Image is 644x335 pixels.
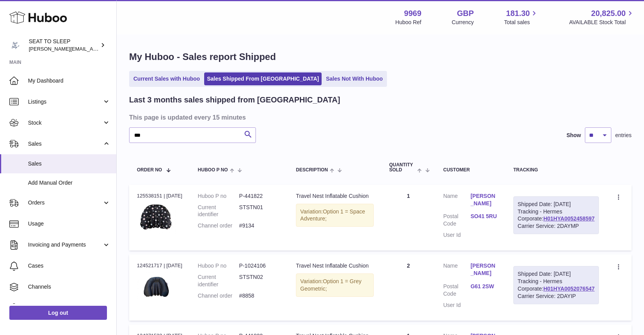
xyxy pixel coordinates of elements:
[518,222,595,230] div: Carrier Service: 2DAYMP
[28,241,102,249] span: Invoicing and Payments
[569,8,635,26] a: 20,825.00 AVAILABLE Stock Total
[404,8,422,19] strong: 9969
[443,262,471,279] dt: Name
[198,204,239,219] dt: Current identifier
[28,119,102,127] span: Stock
[471,192,498,207] a: [PERSON_NAME]
[296,273,374,297] div: Variation:
[471,262,498,277] a: [PERSON_NAME]
[137,262,182,269] div: 124521717 | [DATE]
[506,8,530,19] span: 181.30
[28,77,110,85] span: My Dashboard
[198,222,239,229] dt: Channel order
[543,286,595,292] a: H01HYA0052076547
[296,262,374,270] div: Travel Nest Inflatable Cushion
[137,192,182,199] div: 125538151 | [DATE]
[137,202,176,234] img: 99691734033867.jpeg
[443,192,471,209] dt: Name
[300,278,361,292] span: Option 1 = Grey Geometric;
[513,196,599,235] div: Tracking - Hermes Corporate:
[28,220,110,227] span: Usage
[28,283,110,291] span: Channels
[443,213,471,227] dt: Postal Code
[239,204,280,219] dd: STSTN01
[443,231,471,239] dt: User Id
[569,19,635,26] span: AVAILABLE Stock Total
[129,51,632,63] h1: My Huboo - Sales report Shipped
[518,201,595,208] div: Shipped Date: [DATE]
[239,262,280,270] dd: P-1024106
[518,270,595,278] div: Shipped Date: [DATE]
[452,19,474,26] div: Currency
[239,273,280,288] dd: STSTN02
[443,301,471,309] dt: User Id
[543,215,595,222] a: H01HYA0052458597
[381,185,436,250] td: 1
[513,167,599,173] div: Tracking
[29,38,99,53] div: SEAT TO SLEEP
[296,167,328,173] span: Description
[457,8,474,19] strong: GBP
[567,132,581,139] label: Show
[591,8,626,19] span: 20,825.00
[471,213,498,220] a: SO41 5RU
[137,167,162,173] span: Order No
[9,306,107,320] a: Log out
[198,262,239,270] dt: Huboo P no
[518,293,595,300] div: Carrier Service: 2DAYIP
[28,98,102,106] span: Listings
[198,292,239,300] dt: Channel order
[513,266,599,304] div: Tracking - Hermes Corporate:
[443,283,471,298] dt: Postal Code
[131,72,203,85] a: Current Sales with Huboo
[28,179,110,187] span: Add Manual Order
[198,192,239,200] dt: Huboo P no
[323,72,385,85] a: Sales Not With Huboo
[28,199,102,206] span: Orders
[504,19,539,26] span: Total sales
[129,95,340,105] h2: Last 3 months sales shipped from [GEOGRAPHIC_DATA]
[443,167,498,173] div: Customer
[204,72,322,85] a: Sales Shipped From [GEOGRAPHIC_DATA]
[137,272,176,302] img: 99691734033825.jpeg
[9,39,21,51] img: amy@seattosleep.co.uk
[129,113,630,122] h3: This page is updated every 15 minutes
[389,162,416,173] span: Quantity Sold
[28,160,110,167] span: Sales
[504,8,539,26] a: 181.30 Total sales
[198,273,239,288] dt: Current identifier
[239,222,280,229] dd: #9134
[28,262,110,270] span: Cases
[28,140,102,148] span: Sales
[471,283,498,290] a: G61 2SW
[395,19,422,26] div: Huboo Ref
[198,167,228,173] span: Huboo P no
[239,292,280,300] dd: #8858
[296,192,374,200] div: Travel Nest Inflatable Cushion
[381,254,436,320] td: 2
[29,46,156,52] span: [PERSON_NAME][EMAIL_ADDRESS][DOMAIN_NAME]
[615,132,632,139] span: entries
[239,192,280,200] dd: P-441822
[296,204,374,227] div: Variation:
[300,208,365,222] span: Option 1 = Space Adventure;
